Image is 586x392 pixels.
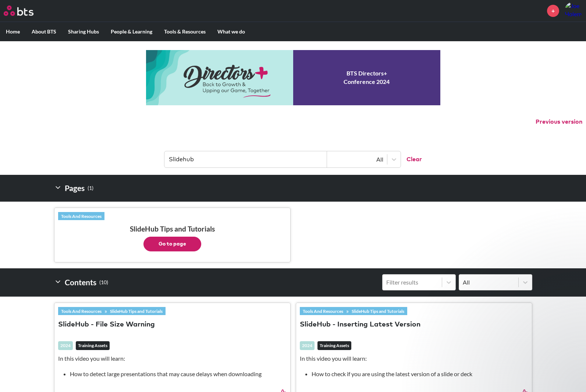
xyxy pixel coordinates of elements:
em: Training Assets [76,341,110,350]
h2: Pages [54,181,93,195]
a: Conference 2024 [146,50,440,105]
button: Previous version [536,118,582,126]
small: ( 1 ) [88,183,93,193]
li: How to check if you are using the latest version of a slide or deck [312,370,522,378]
iframe: Intercom notifications message [439,234,586,372]
a: Profile [565,2,582,20]
a: + [547,5,559,17]
label: People & Learning [105,22,158,41]
button: Clear [401,151,422,167]
a: Tools And Resources [58,307,104,315]
div: All [331,155,383,163]
h3: SlideHub Tips and Tutorials [58,225,287,251]
label: Sharing Hubs [62,22,105,41]
button: Go to page [143,237,201,251]
button: SlideHub - File Size Warning [58,320,155,330]
div: » [300,307,407,315]
em: Training Assets [317,341,351,350]
label: About BTS [26,22,62,41]
a: Go home [4,6,47,16]
h2: Contents [54,274,108,290]
div: 2024 [58,341,73,350]
label: Tools & Resources [158,22,212,41]
iframe: Intercom live chat [561,367,579,385]
li: How to detect large presentations that may cause delays when downloading [70,370,281,378]
label: What we do [212,22,251,41]
img: BTS Logo [4,6,33,16]
button: SlideHub - Inserting Latest Version [300,320,420,330]
a: SlideHub Tips and Tutorials [349,307,407,315]
div: Filter results [386,278,438,286]
input: Find contents, pages and demos... [164,151,327,167]
img: Joe Holeman [565,2,582,20]
a: Tools And Resources [300,307,346,315]
a: Tools And Resources [58,212,104,220]
p: In this video you will learn: [300,354,528,363]
small: ( 10 ) [99,278,108,287]
p: In this video you will learn: [58,354,287,363]
a: SlideHub Tips and Tutorials [107,307,166,315]
div: » [58,307,166,315]
div: 2024 [300,341,315,350]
